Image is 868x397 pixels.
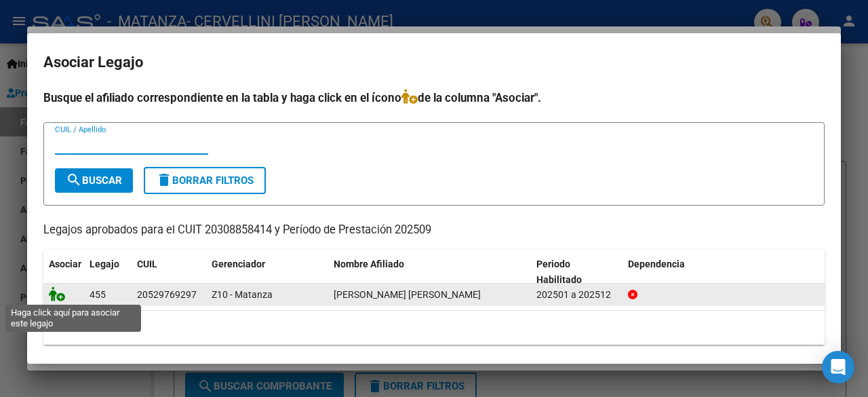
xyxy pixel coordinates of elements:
[536,259,582,285] span: Periodo Habilitado
[623,250,825,295] datatable-header-cell: Dependencia
[212,259,265,269] span: Gerenciador
[536,287,617,303] div: 202501 a 202512
[628,259,685,269] span: Dependencia
[43,222,825,239] p: Legajos aprobados para el CUIT 20308858414 y Período de Prestación 202509
[43,311,825,345] div: 1 registros
[334,259,404,269] span: Nombre Afiliado
[144,167,266,194] button: Borrar Filtros
[55,168,133,193] button: Buscar
[43,89,825,107] h4: Busque el afiliado correspondiente en la tabla y haga click en el ícono de la columna "Asociar".
[328,250,531,295] datatable-header-cell: Nombre Afiliado
[66,172,82,188] mat-icon: search
[90,289,106,300] span: 455
[531,250,623,295] datatable-header-cell: Periodo Habilitado
[132,250,206,295] datatable-header-cell: CUIL
[43,50,825,75] h2: Asociar Legajo
[206,250,328,295] datatable-header-cell: Gerenciador
[43,250,84,295] datatable-header-cell: Asociar
[156,172,172,188] mat-icon: delete
[334,289,481,300] span: VILLEGAS VALENTIN OSVALDO
[84,250,132,295] datatable-header-cell: Legajo
[90,259,119,269] span: Legajo
[137,287,197,303] div: 20529769297
[156,174,254,187] span: Borrar Filtros
[66,174,122,187] span: Buscar
[822,351,854,383] div: Open Intercom Messenger
[212,289,273,300] span: Z10 - Matanza
[49,259,81,269] span: Asociar
[137,259,157,269] span: CUIL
